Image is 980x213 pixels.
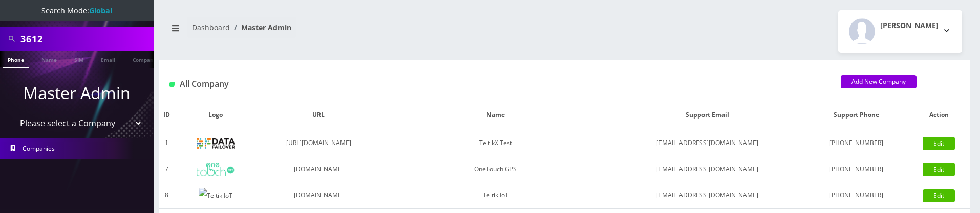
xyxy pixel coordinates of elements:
a: Add New Company [841,75,917,88]
input: Search All Companies [20,29,151,49]
td: [EMAIL_ADDRESS][DOMAIN_NAME] [610,156,805,182]
a: Edit [923,189,955,202]
th: Support Email [610,100,805,130]
a: Dashboard [192,22,230,32]
th: Logo [175,100,257,130]
td: [PHONE_NUMBER] [805,130,908,156]
h2: [PERSON_NAME] [880,21,939,30]
a: Name [36,51,62,67]
li: Master Admin [230,22,291,33]
th: Support Phone [805,100,908,130]
img: OneTouch GPS [197,163,235,176]
td: TeltikX Test [381,130,610,156]
a: Edit [923,137,955,150]
img: TeltikX Test [197,138,235,149]
td: 8 [159,182,175,209]
td: 7 [159,156,175,182]
td: [PHONE_NUMBER] [805,182,908,209]
img: Teltik IoT [199,188,232,203]
span: Search Mode: [41,6,112,15]
td: Teltik IoT [381,182,610,209]
td: [DOMAIN_NAME] [257,182,381,209]
th: Action [908,100,970,130]
h1: All Company [169,79,825,89]
td: [EMAIL_ADDRESS][DOMAIN_NAME] [610,130,805,156]
a: Edit [923,163,955,176]
nav: breadcrumb [166,17,557,46]
th: Name [381,100,610,130]
td: 1 [159,130,175,156]
th: URL [257,100,381,130]
td: [EMAIL_ADDRESS][DOMAIN_NAME] [610,182,805,209]
a: Company [127,51,162,67]
td: [PHONE_NUMBER] [805,156,908,182]
a: Phone [3,51,29,68]
strong: Global [89,6,112,15]
a: SIM [69,51,89,67]
button: [PERSON_NAME] [838,10,962,53]
span: Companies [23,144,55,153]
td: [DOMAIN_NAME] [257,156,381,182]
td: [URL][DOMAIN_NAME] [257,130,381,156]
a: Email [96,51,120,67]
th: ID [159,100,175,130]
img: All Company [169,82,175,87]
td: OneTouch GPS [381,156,610,182]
